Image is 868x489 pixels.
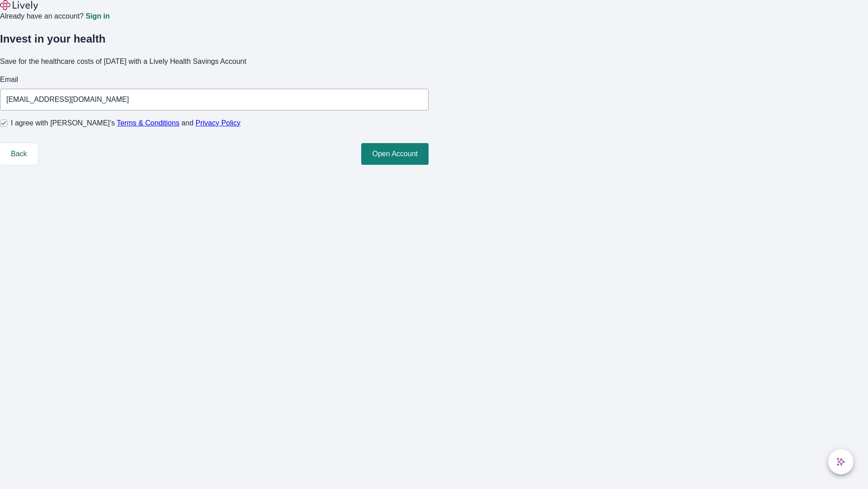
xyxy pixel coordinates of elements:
svg: Lively AI Assistant [836,457,845,466]
button: Open Account [361,143,429,165]
span: I agree with [PERSON_NAME]’s and [11,118,241,129]
a: Terms & Conditions [117,119,179,127]
a: Privacy Policy [196,119,241,127]
a: Sign in [85,13,109,20]
button: chat [828,449,854,475]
